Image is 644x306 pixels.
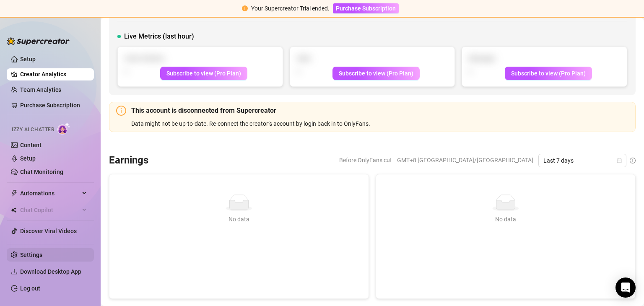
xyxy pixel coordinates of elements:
[20,187,80,200] span: Automations
[339,70,413,77] span: Subscribe to view (Pro Plan)
[20,169,63,175] a: Chat Monitoring
[20,268,81,275] span: Download Desktop App
[57,122,70,135] img: AI Chatter
[20,86,61,93] a: Team Analytics
[119,215,358,224] div: No data
[543,154,621,167] span: Last 7 days
[20,56,36,62] a: Setup
[615,277,636,298] div: Open Intercom Messenger
[11,268,18,275] span: download
[7,37,70,45] img: logo-BBDzfeDw.svg
[11,207,16,213] img: Chat Copilot
[20,102,80,109] a: Purchase Subscription
[339,154,392,166] span: Before OnlyFans cut
[336,5,396,12] span: Purchase Subscription
[397,154,533,166] span: GMT+8 [GEOGRAPHIC_DATA]/[GEOGRAPHIC_DATA]
[20,142,42,148] a: Content
[131,106,628,116] h5: This account is disconnected from Supercreator
[332,67,420,80] button: Subscribe to view (Pro Plan)
[20,228,77,234] a: Discover Viral Videos
[333,5,399,12] a: Purchase Subscription
[617,158,622,163] span: calendar
[20,285,40,292] a: Log out
[20,203,80,217] span: Chat Copilot
[333,3,399,13] button: Purchase Subscription
[124,31,194,41] span: Live Metrics (last hour)
[511,70,586,77] span: Subscribe to view (Pro Plan)
[11,190,18,197] span: thunderbolt
[20,67,87,81] a: Creator Analytics
[166,70,241,77] span: Subscribe to view (Pro Plan)
[251,5,330,12] span: Your Supercreator Trial ended.
[109,154,148,167] h3: Earnings
[12,126,54,134] span: Izzy AI Chatter
[630,158,636,163] span: info-circle
[505,67,592,80] button: Subscribe to view (Pro Plan)
[116,106,126,116] span: info-circle
[20,252,42,258] a: Settings
[20,155,36,162] a: Setup
[242,5,248,11] span: exclamation-circle
[386,215,625,224] div: No data
[160,67,247,80] button: Subscribe to view (Pro Plan)
[131,119,628,128] div: Data might not be up-to-date. Re-connect the creator’s account by login back in to OnlyFans.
